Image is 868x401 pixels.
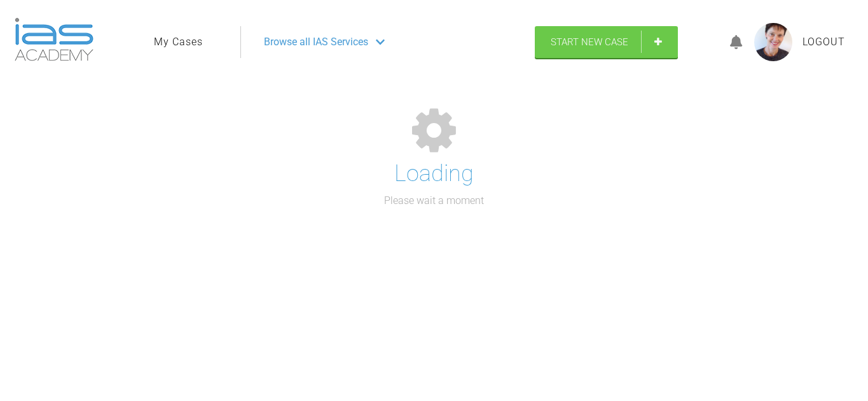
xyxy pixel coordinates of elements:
a: Logout [803,34,845,50]
a: My Cases [154,34,203,50]
p: Please wait a moment [384,193,484,209]
span: Browse all IAS Services [264,34,368,50]
img: logo-light.3e3ef733.png [15,18,93,61]
span: Start New Case [551,36,628,48]
a: Start New Case [535,26,678,58]
img: profile.png [754,23,792,61]
h1: Loading [394,156,474,193]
